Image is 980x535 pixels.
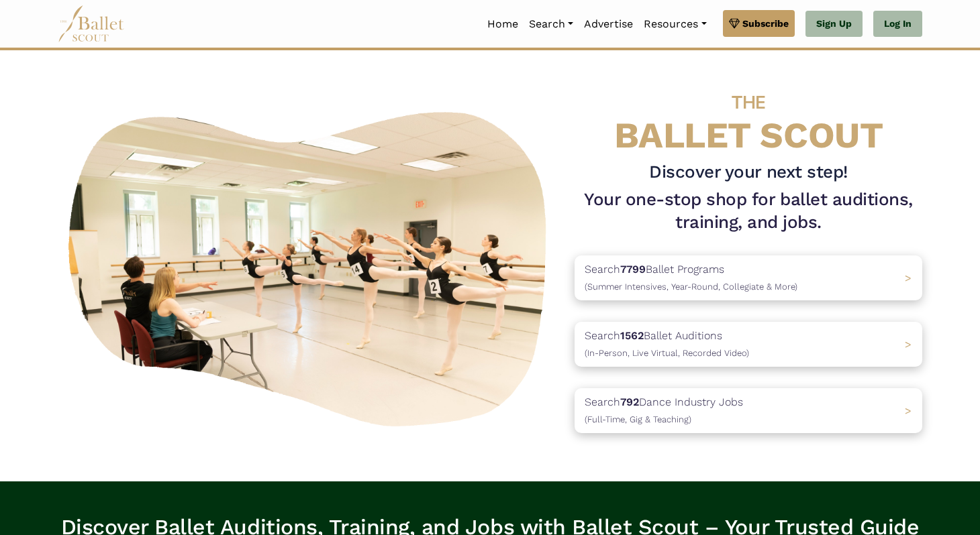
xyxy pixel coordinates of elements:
[905,272,912,284] span: >
[585,282,797,292] span: (Summer Intensives, Year-Round, Collegiate & More)
[805,11,863,38] a: Sign Up
[575,161,922,184] h3: Discover your next step!
[575,388,922,433] a: Search792Dance Industry Jobs(Full-Time, Gig & Teaching) >
[905,404,912,417] span: >
[58,97,564,434] img: A group of ballerinas talking to each other in a ballet studio
[742,16,789,31] span: Subscribe
[905,338,912,351] span: >
[585,414,691,424] span: (Full-Time, Gig & Teaching)
[873,11,922,38] a: Log In
[620,396,639,408] b: 792
[732,91,765,113] span: THE
[585,327,749,361] p: Search Ballet Auditions
[482,10,524,38] a: Home
[575,77,922,156] h4: BALLET SCOUT
[585,348,749,358] span: (In-Person, Live Virtual, Recorded Video)
[620,263,646,276] b: 7799
[575,322,922,367] a: Search1562Ballet Auditions(In-Person, Live Virtual, Recorded Video) >
[585,261,797,295] p: Search Ballet Programs
[575,188,922,234] h1: Your one-stop shop for ballet auditions, training, and jobs.
[620,329,644,342] b: 1562
[575,255,922,300] a: Search7799Ballet Programs(Summer Intensives, Year-Round, Collegiate & More)>
[524,10,579,38] a: Search
[579,10,638,38] a: Advertise
[723,10,795,37] a: Subscribe
[585,394,743,428] p: Search Dance Industry Jobs
[638,10,712,38] a: Resources
[729,16,740,31] img: gem.svg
